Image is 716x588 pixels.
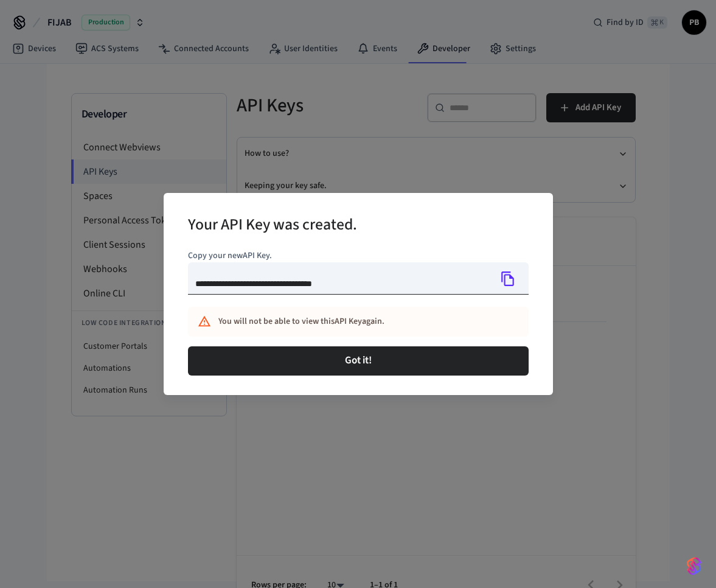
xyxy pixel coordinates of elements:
button: Copy [495,266,521,292]
p: Copy your new API Key . [188,250,529,262]
button: Got it! [188,346,529,376]
div: You will not be able to view this API Key again. [218,310,475,333]
h2: Your API Key was created. [188,208,357,245]
img: SeamLogoGradient.69752ec5.svg [687,556,701,576]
